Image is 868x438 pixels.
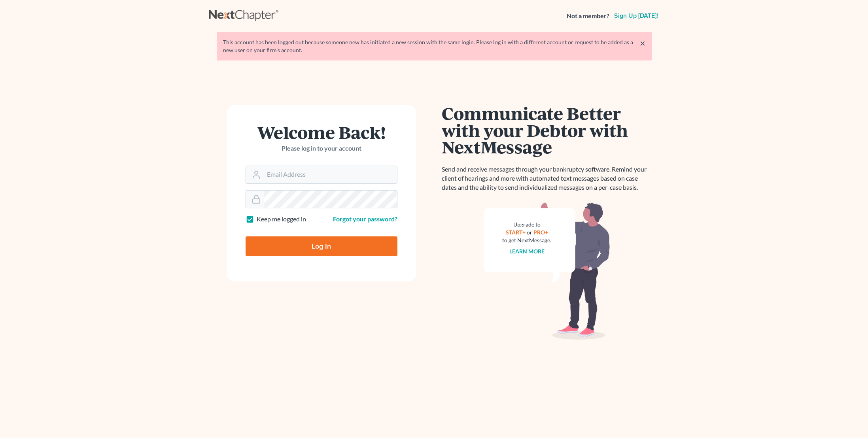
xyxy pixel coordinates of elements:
a: START+ [506,229,526,236]
a: Learn more [509,248,545,255]
p: Please log in to your account [246,144,397,153]
a: Sign up [DATE]! [613,13,660,19]
div: Upgrade to [503,221,552,228]
span: or [527,229,532,236]
input: Email Address [264,166,397,183]
h1: Communicate Better with your Debtor with NextMessage [442,105,652,155]
div: to get NextMessage. [503,236,552,244]
p: Send and receive messages through your bankruptcy software. Remind your client of hearings and mo... [442,165,652,192]
img: nextmessage_bg-59042aed3d76b12b5cd301f8e5b87938c9018125f34e5fa2b7a6b67550977c72.svg [484,202,610,340]
h1: Welcome Back! [246,124,397,141]
input: Log In [246,236,397,256]
a: Forgot your password? [333,215,397,223]
strong: Not a member? [567,11,609,21]
div: This account has been logged out because someone new has initiated a new session with the same lo... [223,38,645,54]
a: × [640,38,645,48]
label: Keep me logged in [257,215,306,224]
a: PRO+ [533,229,548,236]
